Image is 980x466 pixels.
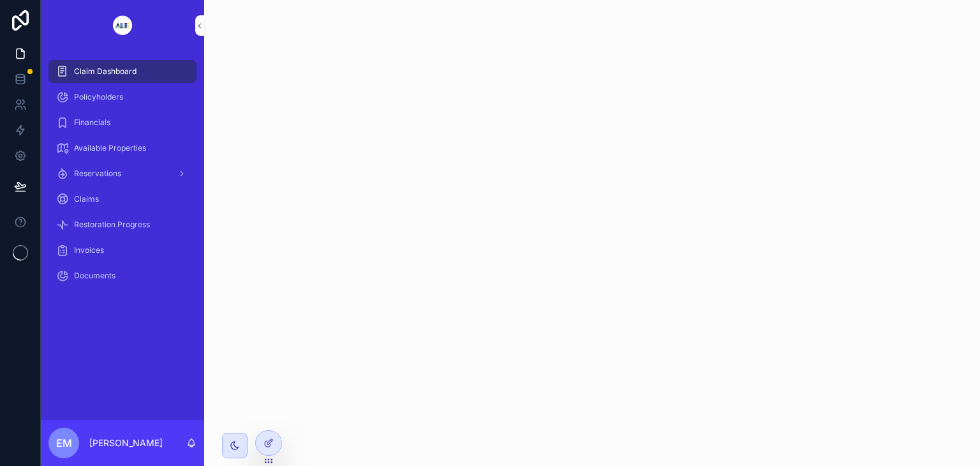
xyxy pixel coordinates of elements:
a: Invoices [48,239,197,262]
p: [PERSON_NAME] [89,437,163,449]
span: EM [56,435,72,451]
span: Financials [74,117,110,128]
span: Documents [74,271,115,281]
a: Available Properties [48,137,197,160]
span: Claims [74,194,99,204]
span: Policyholders [74,92,123,102]
span: Restoration Progress [74,220,150,230]
a: Restoration Progress [48,213,197,236]
a: Claims [48,188,197,211]
span: Invoices [74,245,104,255]
img: App logo [103,15,142,36]
div: scrollable content [41,51,204,304]
a: Policyholders [48,86,197,109]
span: Available Properties [74,143,146,153]
a: Claim Dashboard [48,60,197,83]
a: Documents [48,264,197,287]
span: Reservations [74,169,121,179]
a: Financials [48,111,197,134]
span: Claim Dashboard [74,66,137,77]
a: Reservations [48,162,197,185]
